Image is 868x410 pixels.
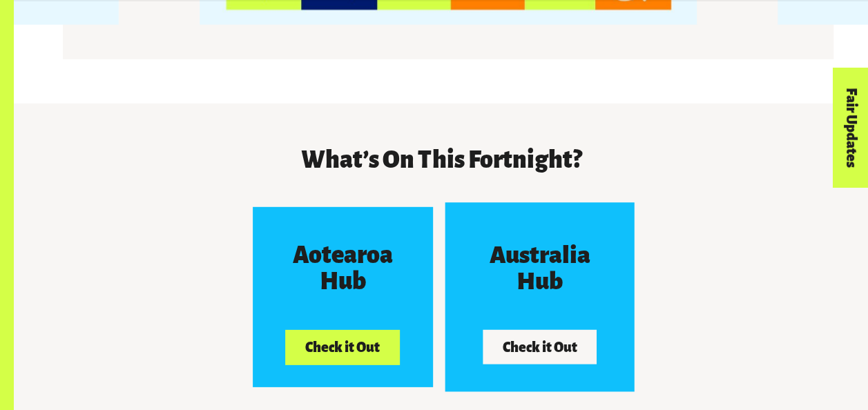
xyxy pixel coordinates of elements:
[253,207,433,387] a: Aotearoa Hub Check it Out
[445,203,634,392] a: Australia Hub Check it Out
[483,330,597,364] button: Check it Out
[285,330,399,365] button: Check it Out
[122,148,761,174] h3: What’s On This Fortnight?
[472,243,606,295] h3: Australia Hub
[275,243,410,295] h3: Aotearoa Hub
